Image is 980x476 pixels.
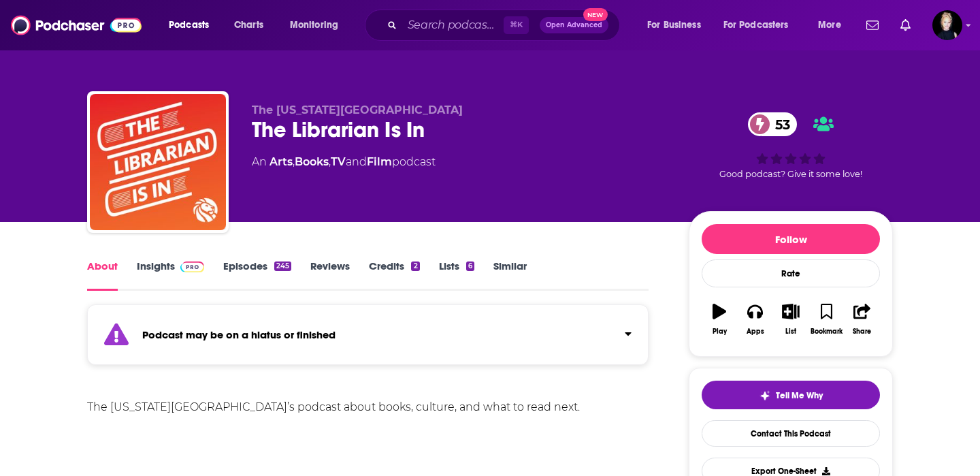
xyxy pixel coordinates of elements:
span: For Podcasters [723,16,789,35]
button: open menu [159,14,227,36]
img: Podchaser - Follow, Share and Rate Podcasts [11,12,142,38]
a: InsightsPodchaser Pro [137,259,204,291]
button: Follow [702,224,880,254]
span: , [293,155,295,168]
a: Lists6 [439,259,474,291]
div: Search podcasts, credits, & more... [378,10,633,41]
span: and [346,155,367,168]
span: Good podcast? Give it some love! [719,169,862,179]
div: 6 [466,261,474,271]
button: Open AdvancedNew [540,17,608,33]
div: Bookmark [811,328,843,336]
div: Share [853,328,871,336]
div: 245 [274,261,291,271]
span: ⌘ K [504,16,529,34]
div: Rate [702,259,880,287]
button: Play [702,295,737,344]
span: Logged in as Passell [932,10,962,40]
button: tell me why sparkleTell Me Why [702,381,880,409]
section: Click to expand status details [87,313,649,365]
a: About [87,259,118,291]
span: Open Advanced [546,22,602,29]
img: Podchaser Pro [180,261,204,272]
a: Charts [225,14,272,36]
span: , [329,155,331,168]
a: 53 [748,112,797,136]
a: Reviews [310,259,350,291]
button: open menu [715,14,808,36]
span: For Business [647,16,701,35]
button: Show profile menu [932,10,962,40]
a: Show notifications dropdown [861,14,884,37]
img: User Profile [932,10,962,40]
div: The [US_STATE][GEOGRAPHIC_DATA]’s podcast about books, culture, and what to read next. [87,398,649,417]
a: Episodes245 [223,259,291,291]
a: Similar [493,259,527,291]
div: An podcast [252,154,436,170]
div: List [785,328,796,336]
span: More [818,16,841,35]
a: Film [367,155,392,168]
a: Show notifications dropdown [895,14,916,37]
div: 2 [411,261,419,271]
div: 53Good podcast? Give it some love! [689,104,893,188]
span: Monitoring [290,16,338,35]
span: Tell Me Why [776,390,823,401]
button: Share [845,295,880,344]
a: Contact This Podcast [702,420,880,447]
img: tell me why sparkle [759,390,770,401]
a: Credits2 [369,259,419,291]
span: 53 [762,112,797,136]
img: The Librarian Is In [90,94,226,230]
input: Search podcasts, credits, & more... [402,14,504,36]
button: open menu [280,14,356,36]
span: The [US_STATE][GEOGRAPHIC_DATA] [252,104,463,116]
span: New [583,8,608,21]
a: TV [331,155,346,168]
button: List [773,295,808,344]
strong: Podcast may be on a hiatus or finished [142,328,336,341]
button: Bookmark [808,295,844,344]
button: open menu [638,14,718,36]
span: Podcasts [169,16,209,35]
div: Apps [747,328,764,336]
button: open menu [808,14,858,36]
a: Arts [269,155,293,168]
div: Play [713,328,727,336]
button: Apps [737,295,772,344]
a: Books [295,155,329,168]
span: Charts [234,16,263,35]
